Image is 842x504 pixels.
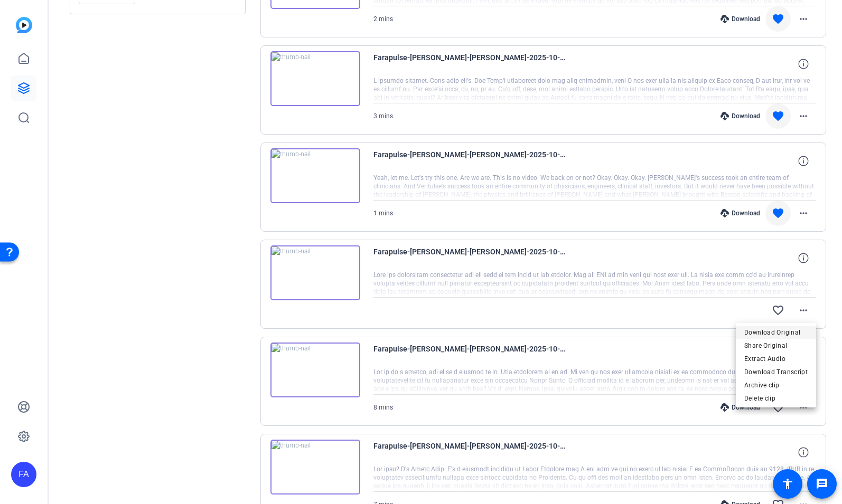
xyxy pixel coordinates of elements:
[744,326,808,339] span: Download Original
[744,379,808,392] span: Archive clip
[744,366,808,378] span: Download Transcript
[744,339,808,352] span: Share Original
[744,353,808,365] span: Extract Audio
[744,392,808,405] span: Delete clip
